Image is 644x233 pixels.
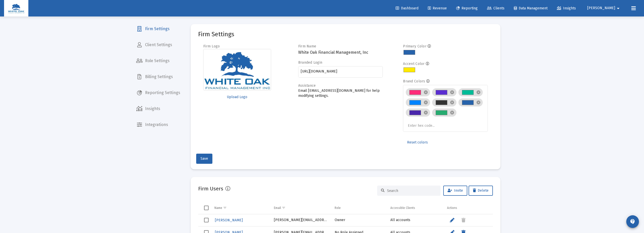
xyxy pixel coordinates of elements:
img: Firm logo [203,49,271,91]
mat-icon: cancel [450,90,454,95]
span: Clients [487,6,505,10]
span: Reset colors [407,140,428,145]
span: Show filter options for column 'Email' [282,206,286,210]
span: Save [200,156,208,161]
a: Revenue [424,3,451,13]
label: Primary Color [403,44,427,48]
button: Save [196,154,212,164]
span: [PERSON_NAME] [215,218,243,222]
a: [PERSON_NAME] [214,217,243,224]
a: Insights [132,103,184,115]
span: Upload Logo [227,95,247,99]
a: Client Settings [132,39,184,51]
label: Firm Logo [203,44,220,48]
input: Search [387,189,437,193]
button: Reset colors [403,137,432,148]
mat-icon: cancel [476,90,481,95]
a: Data Management [510,3,552,13]
mat-icon: cancel [476,100,481,105]
em: Please carefully compare this report against the actual account statement delivered from Fidelity... [2,4,287,12]
mat-icon: arrow_drop_down [615,3,621,13]
button: Invite [443,186,467,196]
div: Actions [447,206,457,210]
div: Accessible Clients [390,206,415,210]
h2: Firm Users [198,185,223,193]
img: Dashboard [8,3,25,13]
mat-icon: cancel [424,90,428,95]
mat-icon: contact_support [630,219,636,225]
span: Data Management [514,6,548,10]
span: Revenue [428,6,447,10]
p: Email [EMAIL_ADDRESS][DOMAIN_NAME] for help modifying settings. [298,88,383,98]
span: Show filter options for column 'Name' [223,206,227,210]
a: Firm Settings [132,23,184,35]
a: Clients [483,3,509,13]
label: Assistance [298,83,316,88]
mat-icon: cancel [424,100,428,105]
td: [PERSON_NAME][EMAIL_ADDRESS][DOMAIN_NAME] [270,214,331,226]
td: Column Accessible Clients [387,202,444,214]
td: Column Role [331,202,387,214]
a: Dashboard [392,3,422,13]
label: Brand Colors [403,79,425,83]
div: Role [335,206,341,210]
span: All accounts [390,218,410,222]
a: Reporting [452,3,482,13]
span: Delete [473,188,489,193]
button: [PERSON_NAME] [581,3,627,13]
div: Select row [204,218,209,222]
input: Enter hex code... [408,124,446,128]
button: Upload Logo [203,92,271,102]
td: Column Name [211,202,270,214]
a: Billing Settings [132,71,184,83]
td: Column Actions [444,202,493,214]
span: [PERSON_NAME] [587,6,615,10]
span: Owner [335,218,345,222]
a: Reporting Settings [132,87,184,99]
div: Name [214,206,222,210]
mat-card-title: Firm Settings [198,32,234,37]
span: Insights [557,6,576,10]
a: Insights [553,3,580,13]
mat-icon: cancel [450,110,454,115]
td: Column Email [270,202,331,214]
mat-chip-list: Brand colors [406,87,485,129]
span: Reporting [456,6,478,10]
span: Invite [448,188,463,193]
label: Accent Color [403,62,425,66]
button: Delete [469,186,493,196]
span: Dashboard [396,6,418,10]
a: Integrations [132,119,184,131]
label: Firm Name [298,44,316,48]
a: Role Settings [132,55,184,67]
h3: White Oak Financial Management, Inc [298,49,383,56]
div: Email [274,206,281,210]
div: Select all [204,206,209,210]
mat-icon: cancel [424,110,428,115]
label: Branded Login [298,60,323,65]
mat-icon: cancel [450,100,454,105]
